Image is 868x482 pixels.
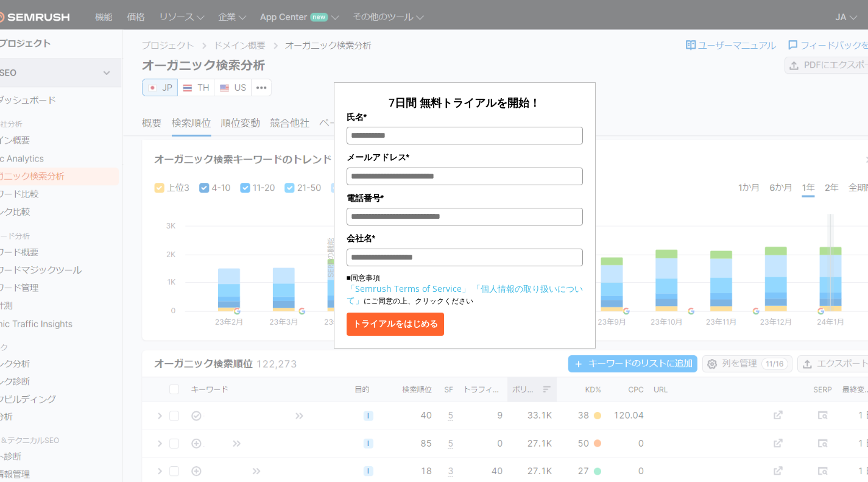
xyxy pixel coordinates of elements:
[347,191,583,205] label: 電話番号*
[347,313,444,336] button: トライアルをはじめる
[347,272,583,307] p: ■同意事項 にご同意の上、クリックください
[347,283,470,294] a: 「Semrush Terms of Service」
[347,283,583,306] a: 「個人情報の取り扱いについて」
[389,95,540,110] span: 7日間 無料トライアルを開始！
[347,151,583,164] label: メールアドレス*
